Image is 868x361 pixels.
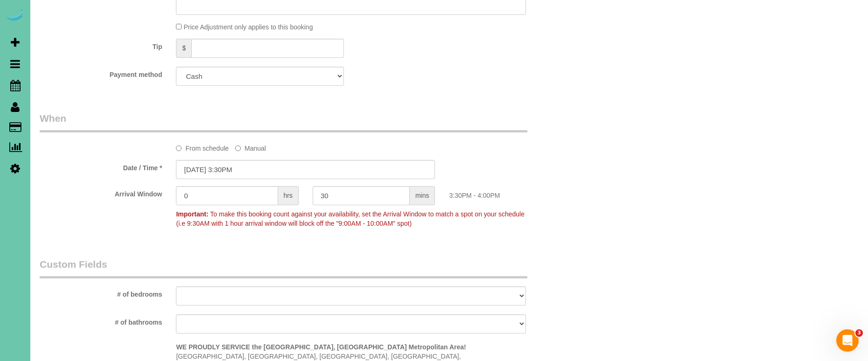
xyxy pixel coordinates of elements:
[176,210,208,218] strong: Important:
[40,257,527,278] legend: Custom Fields
[176,140,229,153] label: From schedule
[183,23,313,31] span: Price Adjustment only applies to this booking
[33,186,169,199] label: Arrival Window
[176,343,466,351] strong: WE PROUDLY SERVICE the [GEOGRAPHIC_DATA], [GEOGRAPHIC_DATA] Metropolitan Area!
[40,111,527,132] legend: When
[33,314,169,327] label: # of bathrooms
[33,67,169,79] label: Payment method
[410,186,435,205] span: mins
[6,9,24,22] img: Automaid Logo
[235,140,266,153] label: Manual
[235,146,241,151] input: Manual
[33,39,169,51] label: Tip
[33,160,169,173] label: Date / Time *
[278,186,299,205] span: hrs
[855,329,863,337] span: 3
[176,39,191,58] span: $
[176,160,435,179] input: MM/DD/YYYY HH:MM
[176,210,525,227] span: To make this booking count against your availability, set the Arrival Window to match a spot on y...
[836,329,859,352] iframe: Intercom live chat
[33,286,169,299] label: # of bedrooms
[442,186,578,200] div: 3:30PM - 4:00PM
[176,146,182,151] input: From schedule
